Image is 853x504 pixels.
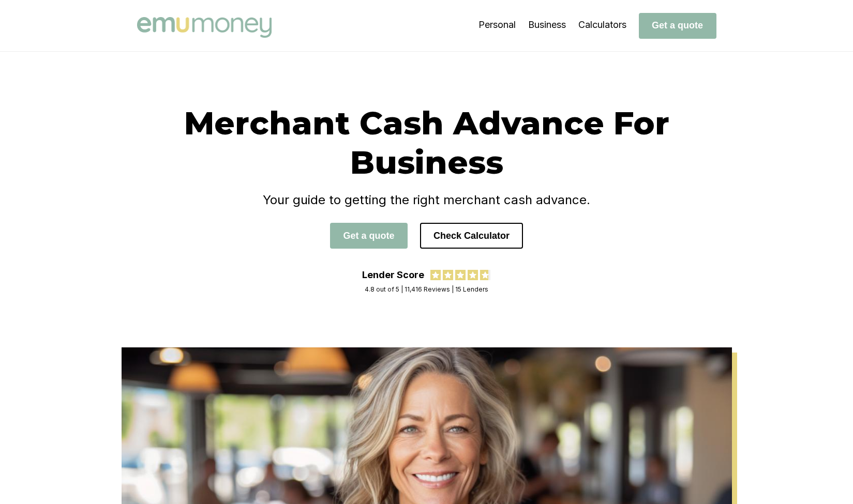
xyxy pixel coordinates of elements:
[137,103,716,182] h1: Merchant Cash Advance For Business
[137,17,272,38] img: Emu Money logo
[480,270,490,280] img: review star
[430,270,441,280] img: review star
[455,270,466,280] img: review star
[137,192,716,207] h4: Your guide to getting the right merchant cash advance.
[443,270,453,280] img: review star
[420,230,523,241] a: Check Calculator
[639,20,716,30] a: Get a quote
[420,223,523,249] button: Check Calculator
[639,13,716,39] button: Get a quote
[362,269,424,280] div: Lender Score
[468,270,478,280] img: review star
[330,223,408,249] button: Get a quote
[365,285,488,293] div: 4.8 out of 5 | 11,416 Reviews | 15 Lenders
[330,230,408,241] a: Get a quote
